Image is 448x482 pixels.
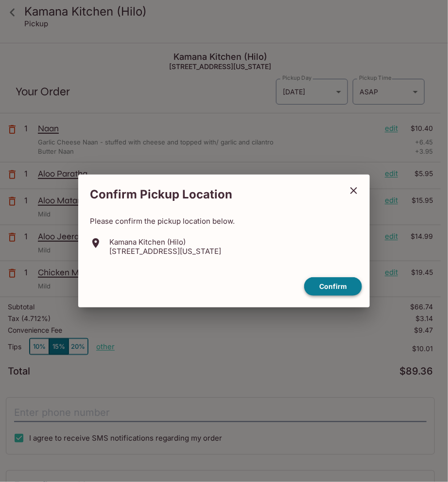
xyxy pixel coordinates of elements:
p: Kamana Kitchen (Hilo) [109,237,221,247]
button: confirm [304,277,362,296]
p: Please confirm the pickup location below. [90,216,358,226]
h2: Confirm Pickup Location [78,182,342,207]
button: close [342,179,366,203]
p: [STREET_ADDRESS][US_STATE] [109,247,221,256]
